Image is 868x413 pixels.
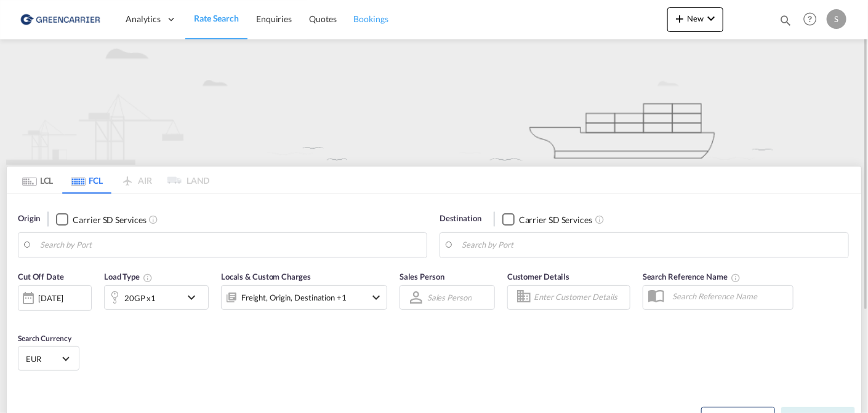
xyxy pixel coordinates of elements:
span: Load Type [104,272,153,281]
div: Carrier SD Services [73,214,146,226]
md-pagination-wrapper: Use the left and right arrow keys to navigate between tabs [13,167,210,194]
span: Search Currency [18,334,71,343]
div: S [827,9,846,29]
span: Origin [18,213,40,225]
div: icon-magnify [779,14,792,32]
span: New [672,14,718,23]
md-icon: icon-magnify [779,14,792,27]
md-icon: icon-chevron-down [704,11,718,26]
div: Freight Origin Destination Factory Stuffing [241,289,347,306]
input: Enter Customer Details [534,288,626,307]
img: new-FCL.png [6,39,862,165]
input: Search by Port [40,236,420,254]
div: Carrier SD Services [519,214,592,226]
span: Enquiries [256,14,292,24]
md-tab-item: FCL [62,167,111,194]
span: Cut Off Date [18,272,64,281]
span: Bookings [354,14,388,24]
div: [DATE] [38,293,63,304]
span: Locals & Custom Charges [221,272,311,281]
button: icon-plus 400-fgNewicon-chevron-down [667,7,723,32]
md-icon: Unchecked: Search for CY (Container Yard) services for all selected carriers.Checked : Search for... [149,214,159,224]
md-icon: icon-chevron-down [184,290,205,305]
span: Analytics [126,13,161,25]
div: 20GP x1icon-chevron-down [104,285,209,310]
img: e39c37208afe11efa9cb1d7a6ea7d6f5.png [18,6,102,33]
input: Search Reference Name [666,287,793,305]
md-icon: Unchecked: Search for CY (Container Yard) services for all selected carriers.Checked : Search for... [595,214,605,224]
md-icon: Your search will be saved by the below given name [731,273,741,283]
div: [DATE] [18,285,92,311]
span: Quotes [309,14,336,24]
md-checkbox: Checkbox No Ink [56,213,146,226]
md-select: Select Currency: € EUREuro [25,350,73,368]
div: 20GP x1 [124,289,156,307]
md-tab-item: LCL [13,167,62,194]
md-checkbox: Checkbox No Ink [502,213,592,226]
span: EUR [26,353,60,364]
span: Help [800,9,821,29]
div: Freight Origin Destination Factory Stuffingicon-chevron-down [221,285,387,310]
span: Destination [440,213,481,225]
span: Sales Person [400,272,444,281]
md-select: Sales Person [426,288,473,306]
span: Search Reference Name [643,272,741,281]
md-icon: Select multiple loads to view rates [143,273,153,283]
span: Customer Details [507,272,569,281]
span: Rate Search [194,13,239,23]
md-datepicker: Select [18,309,27,326]
div: Help [800,9,827,31]
md-icon: icon-plus 400-fg [672,11,687,26]
md-icon: icon-chevron-down [369,290,384,305]
input: Search by Port [462,236,842,254]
